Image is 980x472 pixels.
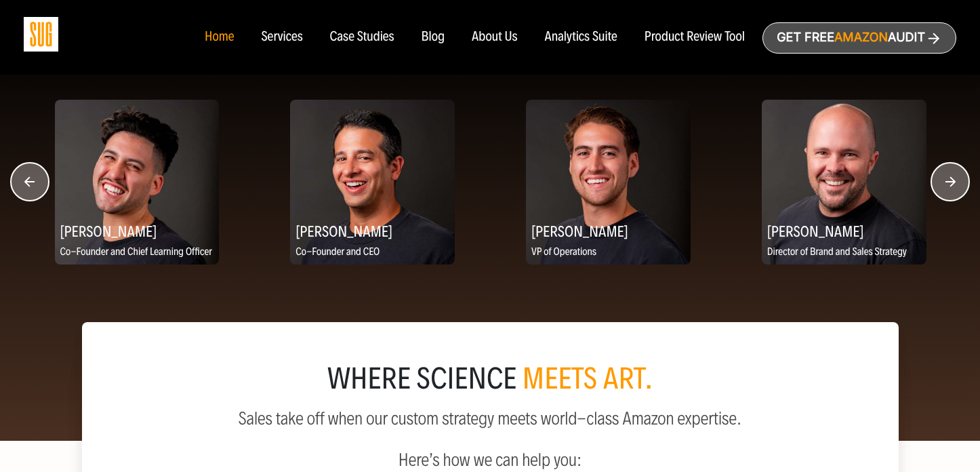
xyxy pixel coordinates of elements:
[526,244,691,261] p: VP of Operations
[422,30,445,45] a: Blog
[472,30,518,45] a: About Us
[205,30,234,45] a: Home
[526,100,691,264] img: Marco Tejada, VP of Operations
[762,22,956,54] a: Get freeAmazonAudit
[115,366,866,393] div: where science
[834,31,888,45] span: Amazon
[645,30,745,45] a: Product Review Tool
[762,218,926,244] h2: [PERSON_NAME]
[545,30,617,45] a: Analytics Suite
[290,218,455,244] h2: [PERSON_NAME]
[55,100,220,264] img: Daniel Tejada, Co-Founder and Chief Learning Officer
[762,100,926,264] img: Brett Vetter, Director of Brand and Sales Strategy
[261,30,302,45] a: Services
[523,361,653,397] span: meets art.
[330,30,394,45] a: Case Studies
[55,244,220,261] p: Co-Founder and Chief Learning Officer
[115,409,866,429] p: Sales take off when our custom strategy meets world-class Amazon expertise.
[115,439,866,470] p: Here’s how we can help you:
[290,244,455,261] p: Co-Founder and CEO
[290,100,455,264] img: Evan Kesner, Co-Founder and CEO
[526,218,691,244] h2: [PERSON_NAME]
[24,17,58,52] img: Sug
[55,218,220,244] h2: [PERSON_NAME]
[762,244,926,261] p: Director of Brand and Sales Strategy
